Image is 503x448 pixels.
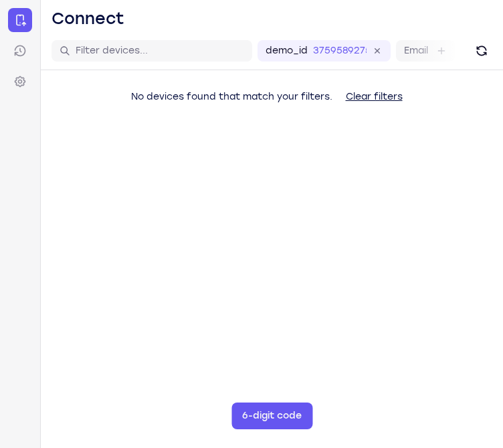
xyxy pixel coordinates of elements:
[404,44,428,58] label: Email
[471,40,492,62] button: Refresh
[8,39,32,63] a: Sessions
[131,91,332,102] span: No devices found that match your filters.
[231,403,312,429] button: 6-digit code
[266,44,308,58] label: demo_id
[8,70,32,94] a: Settings
[335,84,413,110] button: Clear filters
[8,8,32,32] a: Connect
[76,44,244,58] input: Filter devices...
[52,8,124,29] h1: Connect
